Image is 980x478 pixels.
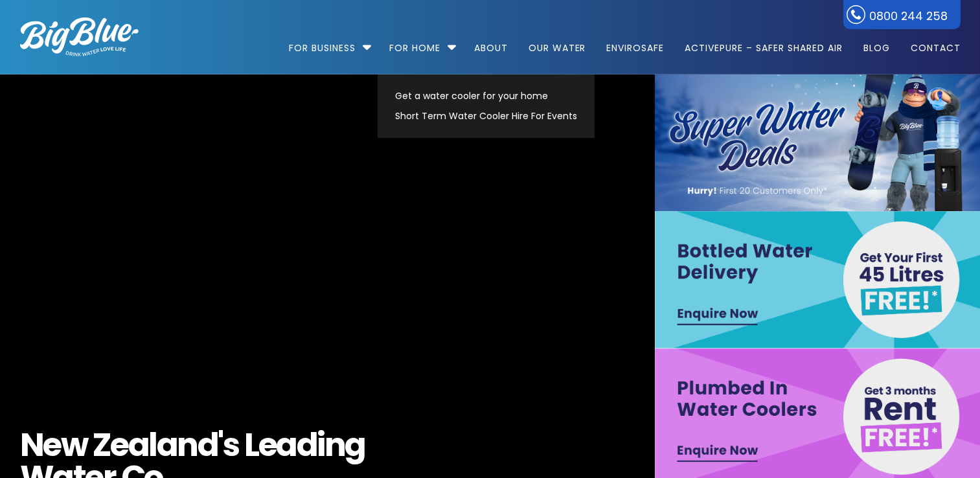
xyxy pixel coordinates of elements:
[389,106,583,126] a: Short Term Water Cooler Hire For Events
[198,429,218,461] span: d
[218,429,223,461] span: '
[177,429,198,461] span: n
[325,429,345,461] span: n
[157,429,177,461] span: a
[43,429,61,461] span: e
[317,429,325,461] span: i
[276,429,297,461] span: a
[223,429,239,461] span: s
[345,429,365,461] span: g
[93,429,111,461] span: Z
[61,429,87,461] span: w
[20,429,43,461] span: N
[297,429,317,461] span: d
[20,17,139,56] img: logo
[128,429,149,461] span: a
[244,429,258,461] span: L
[148,429,157,461] span: l
[258,429,277,461] span: e
[389,86,583,106] a: Get a water cooler for your home
[110,429,128,461] span: e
